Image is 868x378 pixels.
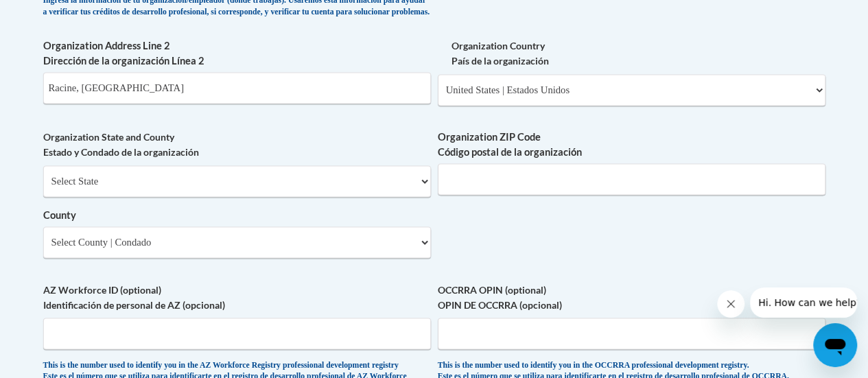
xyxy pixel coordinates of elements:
label: Organization State and County Estado y Condado de la organización [43,130,431,160]
label: Organization Address Line 2 Dirección de la organización Línea 2 [43,38,431,69]
span: Hi. How can we help? [8,10,111,21]
label: OCCRRA OPIN (optional) OPIN DE OCCRRA (opcional) [438,282,825,312]
iframe: Message from company [750,287,857,318]
iframe: Button to launch messaging window [813,323,857,367]
label: Organization ZIP Code Código postal de la organización [438,130,825,160]
label: County [43,208,431,223]
input: Metadata input [43,72,431,104]
label: Organization Country País de la organización [438,38,825,69]
input: Metadata input [438,163,825,195]
iframe: Close message [717,290,744,318]
label: AZ Workforce ID (optional) Identificación de personal de AZ (opcional) [43,282,431,312]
